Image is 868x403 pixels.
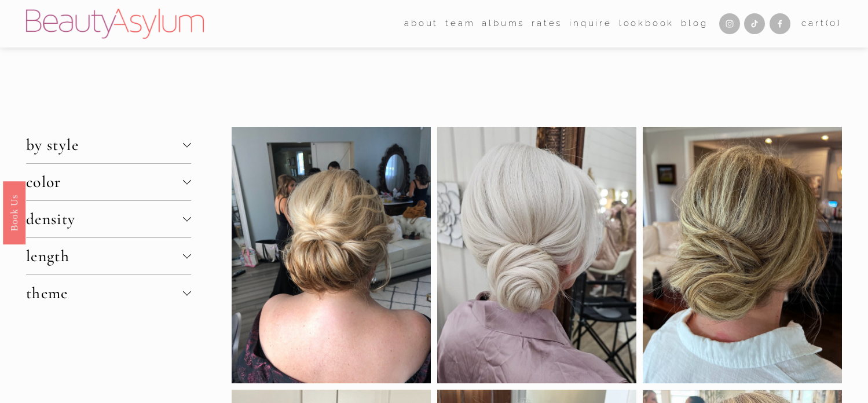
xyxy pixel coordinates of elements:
a: albums [482,15,525,32]
span: ( ) [826,18,842,28]
button: theme [26,275,191,312]
a: folder dropdown [404,15,438,32]
a: Cart(0) [801,16,842,31]
button: by style [26,127,191,163]
a: Lookbook [619,15,674,32]
a: Inquire [569,15,612,32]
a: TikTok [744,13,765,34]
a: Book Us [3,181,25,244]
button: density [26,201,191,237]
a: Rates [532,15,562,32]
span: theme [26,284,183,303]
a: Facebook [770,13,790,34]
span: color [26,173,183,192]
img: Beauty Asylum | Bridal Hair &amp; Makeup Charlotte &amp; Atlanta [26,9,204,39]
span: about [404,16,438,31]
button: length [26,238,191,274]
span: by style [26,135,183,155]
span: density [26,210,183,229]
span: team [445,16,475,31]
span: length [26,247,183,266]
a: Instagram [719,13,740,34]
a: folder dropdown [445,15,475,32]
button: color [26,164,191,200]
span: 0 [830,18,837,28]
a: Blog [681,15,708,32]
